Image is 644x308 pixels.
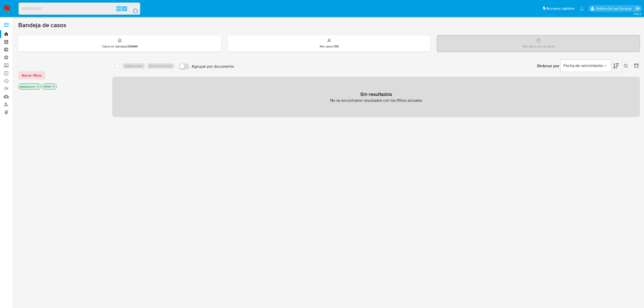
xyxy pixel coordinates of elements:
p: delfina.delascarreras@mercadolibre.com [596,6,633,11]
span: Accesos rápidos [546,6,575,11]
a: Notificaciones [580,6,584,11]
input: Buscar usuario o caso... [19,5,140,12]
span: s [124,6,125,11]
button: search-icon [128,5,138,12]
span: Alt [117,6,121,11]
a: Salir [635,6,640,11]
